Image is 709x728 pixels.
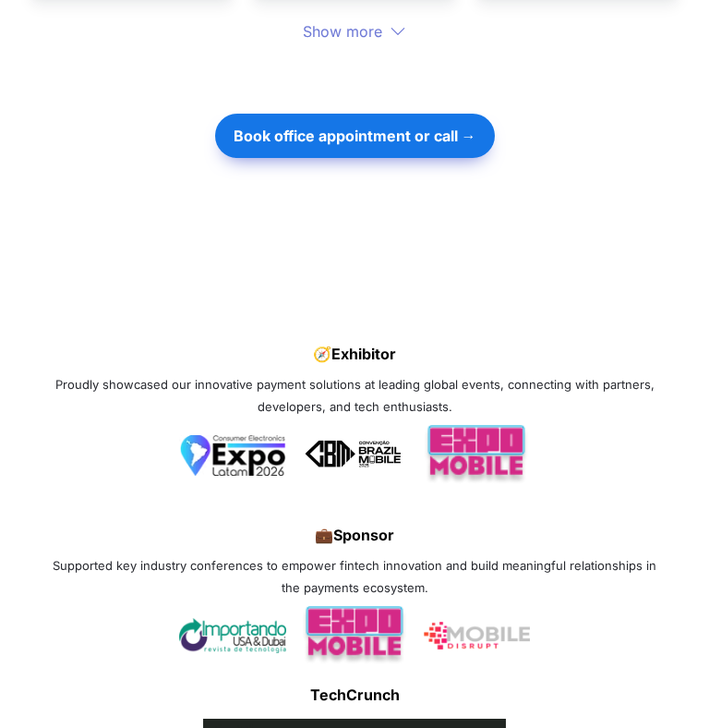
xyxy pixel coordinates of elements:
[315,526,333,544] span: 💼
[313,345,331,363] span: 🧭
[297,288,412,307] span: Join 1000+ happ
[234,127,476,145] strong: Book office appointment or call →
[53,558,660,595] span: Supported key industry conferences to empower fintech innovation and build meaningful relationshi...
[55,377,658,414] span: Proudly showcased our innovative payment solutions at leading global events, connecting with part...
[28,20,681,42] div: Show more
[310,686,400,704] strong: TechCrunch
[333,526,394,544] strong: Sponsor
[331,345,396,363] strong: Exhibitor
[215,104,495,167] a: Book office appointment or call →
[215,114,495,158] button: Book office appointment or call →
